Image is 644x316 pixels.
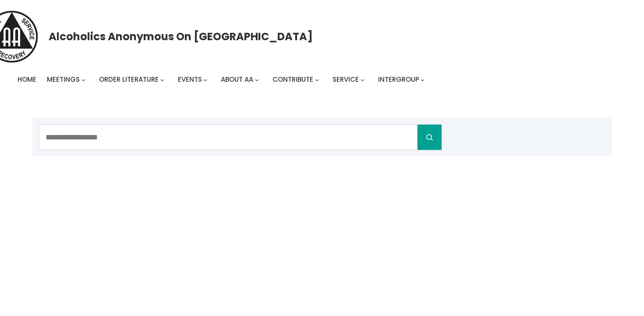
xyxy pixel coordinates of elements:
[221,75,253,84] span: About AA
[178,75,202,84] span: Events
[47,75,80,84] span: Meetings
[378,73,419,86] a: Intergroup
[272,75,313,84] span: Contribute
[203,78,207,82] button: Events submenu
[18,73,428,86] nav: Intergroup
[333,73,359,86] a: Service
[333,75,359,84] span: Service
[378,75,419,84] span: Intergroup
[272,73,313,86] a: Contribute
[47,73,80,86] a: Meetings
[418,125,442,150] button: Search
[178,73,202,86] a: Events
[99,75,159,84] span: Order Literature
[81,78,85,82] button: Meetings submenu
[421,78,425,82] button: Intergroup submenu
[160,78,164,82] button: Order Literature submenu
[255,78,259,82] button: About AA submenu
[361,78,364,82] button: Service submenu
[315,78,319,82] button: Contribute submenu
[221,73,253,86] a: About AA
[49,27,313,46] a: Alcoholics Anonymous on [GEOGRAPHIC_DATA]
[18,73,36,86] a: Home
[595,99,612,116] button: Cart
[18,75,36,84] span: Home
[563,96,585,118] a: Login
